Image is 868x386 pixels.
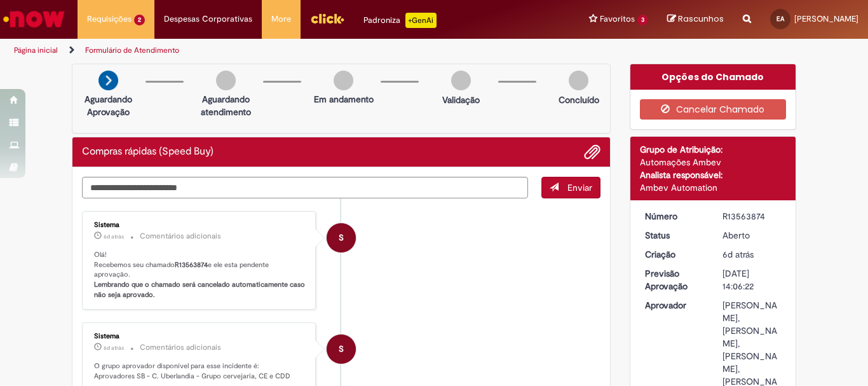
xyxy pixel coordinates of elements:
[640,169,787,181] div: Analista responsável:
[630,64,796,90] div: Opções do Chamado
[104,233,124,240] time: 24/09/2025 16:06:35
[98,71,118,90] img: arrow-next.png
[314,93,374,106] p: Em andamento
[722,267,782,293] div: [DATE] 14:06:22
[363,13,437,28] div: Padroniza
[569,71,588,90] img: img-circle-grey.png
[722,249,754,260] time: 24/09/2025 16:06:22
[567,182,592,193] span: Enviar
[640,99,787,120] button: Cancelar Chamado
[635,210,714,223] dt: Número
[94,361,306,381] p: O grupo aprovador disponível para esse incidente é: Aprovadores SB - C. Uberlandia - Grupo cervej...
[451,71,471,90] img: img-circle-grey.png
[140,231,221,242] small: Comentários adicionais
[776,15,784,23] span: EA
[104,344,124,352] time: 24/09/2025 16:06:30
[1,6,67,32] img: ServiceNow
[637,15,648,25] span: 3
[14,45,58,55] a: Página inicial
[678,13,724,25] span: Rascunhos
[339,223,344,253] span: S
[140,342,221,353] small: Comentários adicionais
[327,223,356,252] div: System
[339,334,344,364] span: S
[175,260,208,270] b: R13563874
[405,13,437,28] p: +GenAi
[216,71,236,90] img: img-circle-grey.png
[600,13,635,25] span: Favoritos
[195,93,257,118] p: Aguardando atendimento
[635,267,714,293] dt: Previsão Aprovação
[635,229,714,242] dt: Status
[271,13,291,25] span: More
[310,9,344,28] img: click_logo_yellow_360x200.png
[722,248,782,261] div: 24/09/2025 16:06:22
[82,177,528,198] textarea: Digite sua mensagem aqui...
[87,13,132,25] span: Requisições
[442,93,480,106] p: Validação
[334,71,353,90] img: img-circle-grey.png
[722,249,754,260] span: 6d atrás
[327,334,356,364] div: System
[559,93,599,106] p: Concluído
[722,210,782,223] div: R13563874
[94,280,307,300] b: Lembrando que o chamado será cancelado automaticamente caso não seja aprovado.
[134,15,145,25] span: 2
[640,143,787,156] div: Grupo de Atribuição:
[78,93,139,118] p: Aguardando Aprovação
[10,39,569,62] ul: Trilhas de página
[82,146,214,158] h2: Compras rápidas (Speed Buy) Histórico de tíquete
[722,229,782,242] div: Aberto
[104,344,124,352] span: 6d atrás
[635,299,714,312] dt: Aprovador
[667,13,724,25] a: Rascunhos
[640,156,787,169] div: Automações Ambev
[584,144,600,160] button: Adicionar anexos
[94,333,306,340] div: Sistema
[94,221,306,229] div: Sistema
[164,13,252,25] span: Despesas Corporativas
[640,181,787,194] div: Ambev Automation
[94,250,306,300] p: Olá! Recebemos seu chamado e ele esta pendente aprovação.
[541,177,600,198] button: Enviar
[85,45,179,55] a: Formulário de Atendimento
[635,248,714,261] dt: Criação
[104,233,124,240] span: 6d atrás
[794,13,858,24] span: [PERSON_NAME]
